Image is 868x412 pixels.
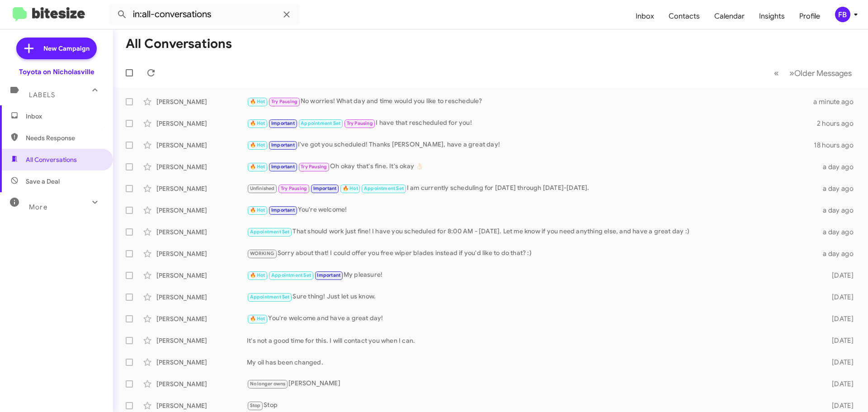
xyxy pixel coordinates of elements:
[247,248,817,259] div: Sorry about that! I could offer you free wiper blades instead if you'd like to do that? :)
[19,67,94,76] div: Toyota on Nicholasville
[43,44,90,53] span: New Campaign
[250,403,261,408] span: Stop
[784,64,857,82] button: Next
[247,336,817,345] div: It's not a good time for this. I will contact you when I can.
[789,67,794,79] span: »
[817,314,861,323] div: [DATE]
[774,67,779,79] span: «
[343,185,358,191] span: 🔥 Hot
[250,272,265,278] span: 🔥 Hot
[817,293,861,302] div: [DATE]
[247,270,817,280] div: My pleasure!
[752,3,792,29] a: Insights
[247,313,817,324] div: You're welcome and have a great day!
[250,316,265,322] span: 🔥 Hot
[156,314,247,323] div: [PERSON_NAME]
[817,162,861,171] div: a day ago
[250,164,265,170] span: 🔥 Hot
[250,120,265,126] span: 🔥 Hot
[156,162,247,171] div: [PERSON_NAME]
[301,120,340,126] span: Appointment Set
[156,336,247,345] div: [PERSON_NAME]
[26,155,77,164] span: All Conversations
[247,140,814,150] div: I've got you scheduled! Thanks [PERSON_NAME], have a great day!
[817,379,861,388] div: [DATE]
[817,336,861,345] div: [DATE]
[835,7,850,22] div: FB
[156,401,247,410] div: [PERSON_NAME]
[247,183,817,194] div: I am currently scheduling for [DATE] through [DATE]-[DATE].
[271,164,295,170] span: Important
[247,161,817,172] div: Oh okay that's fine. It's okay 👌🏻
[250,294,290,300] span: Appointment Set
[817,358,861,367] div: [DATE]
[156,141,247,150] div: [PERSON_NAME]
[827,7,858,22] button: FB
[271,120,295,126] span: Important
[281,185,307,191] span: Try Pausing
[247,292,817,302] div: Sure thing! Just let us know.
[156,206,247,215] div: [PERSON_NAME]
[250,207,265,213] span: 🔥 Hot
[247,379,817,389] div: [PERSON_NAME]
[707,3,752,29] a: Calendar
[156,227,247,237] div: [PERSON_NAME]
[156,119,247,128] div: [PERSON_NAME]
[156,249,247,258] div: [PERSON_NAME]
[661,3,707,29] a: Contacts
[250,381,286,387] span: No longer owns
[26,112,103,121] span: Inbox
[156,358,247,367] div: [PERSON_NAME]
[271,207,295,213] span: Important
[250,251,274,256] span: WORKING
[156,271,247,280] div: [PERSON_NAME]
[817,206,861,215] div: a day ago
[26,133,103,142] span: Needs Response
[817,184,861,193] div: a day ago
[156,97,247,106] div: [PERSON_NAME]
[271,272,311,278] span: Appointment Set
[271,142,295,148] span: Important
[156,293,247,302] div: [PERSON_NAME]
[817,249,861,258] div: a day ago
[313,185,337,191] span: Important
[792,3,827,29] a: Profile
[247,358,817,367] div: My oil has been changed.
[247,227,817,237] div: That should work just fine! I have you scheduled for 8:00 AM - [DATE]. Let me know if you need an...
[347,120,373,126] span: Try Pausing
[250,142,265,148] span: 🔥 Hot
[317,272,340,278] span: Important
[769,64,857,82] nav: Page navigation example
[29,203,47,211] span: More
[26,177,60,186] span: Save a Deal
[364,185,404,191] span: Appointment Set
[817,119,861,128] div: 2 hours ago
[156,184,247,193] div: [PERSON_NAME]
[301,164,327,170] span: Try Pausing
[817,271,861,280] div: [DATE]
[817,227,861,237] div: a day ago
[247,118,817,128] div: I have that rescheduled for you!
[794,68,852,78] span: Older Messages
[814,141,861,150] div: 18 hours ago
[247,400,817,411] div: Stop
[16,38,97,59] a: New Campaign
[271,99,297,104] span: Try Pausing
[247,205,817,215] div: You're welcome!
[250,99,265,104] span: 🔥 Hot
[29,91,55,99] span: Labels
[628,3,661,29] a: Inbox
[769,64,784,82] button: Previous
[126,37,232,51] h1: All Conversations
[250,229,290,235] span: Appointment Set
[247,96,813,107] div: No worries! What day and time would you like to reschedule?
[109,4,299,25] input: Search
[817,401,861,410] div: [DATE]
[156,379,247,388] div: [PERSON_NAME]
[250,185,275,191] span: Unfinished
